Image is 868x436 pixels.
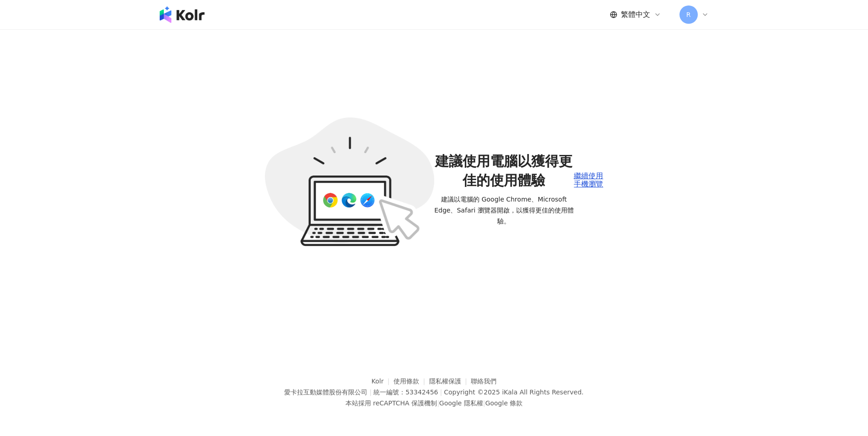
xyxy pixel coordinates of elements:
[440,388,442,396] span: |
[434,152,574,190] span: 建議使用電腦以獲得更佳的使用體驗
[437,399,439,407] span: |
[160,6,205,23] img: logo
[429,378,471,385] a: 隱私權保護
[265,117,434,246] img: unsupported-rwd
[483,399,485,407] span: |
[434,194,574,227] span: 建議以電腦的 Google Chrome、Microsoft Edge、Safari 瀏覽器開啟，以獲得更佳的使用體驗。
[373,388,438,396] div: 統一編號：53342456
[485,399,523,407] a: Google 條款
[471,378,496,385] a: 聯絡我們
[439,399,483,407] a: Google 隱私權
[394,378,429,385] a: 使用條款
[369,388,372,396] span: |
[345,398,523,409] span: 本站採用 reCAPTCHA 保護機制
[621,10,650,20] span: 繁體中文
[502,388,518,396] a: iKala
[372,378,394,385] a: Kolr
[444,388,583,396] div: Copyright © 2025 All Rights Reserved.
[574,172,603,189] div: 繼續使用手機瀏覽
[284,388,367,396] div: 愛卡拉互動媒體股份有限公司
[686,10,691,20] span: R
